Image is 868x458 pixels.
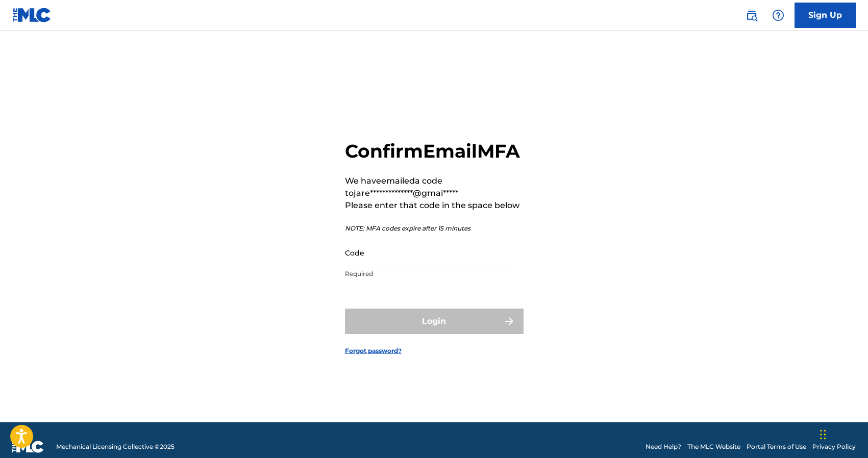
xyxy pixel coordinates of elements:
[345,199,524,212] p: Please enter that code in the space below
[812,442,856,451] a: Privacy Policy
[345,224,524,233] p: NOTE: MFA codes expire after 15 minutes
[345,346,402,355] a: Forgot password?
[646,442,681,451] a: Need Help?
[817,409,868,458] iframe: Chat Widget
[56,442,175,451] span: Mechanical Licensing Collective © 2025
[345,269,517,278] p: Required
[12,441,44,453] img: logo
[741,5,762,26] a: Public Search
[345,140,524,163] h2: Confirm Email MFA
[772,9,784,21] img: help
[687,442,740,451] a: The MLC Website
[820,419,826,450] div: Drag
[768,5,788,26] div: Help
[747,442,806,451] a: Portal Terms of Use
[746,9,758,21] img: search
[795,3,856,28] a: Sign Up
[12,8,52,22] img: MLC Logo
